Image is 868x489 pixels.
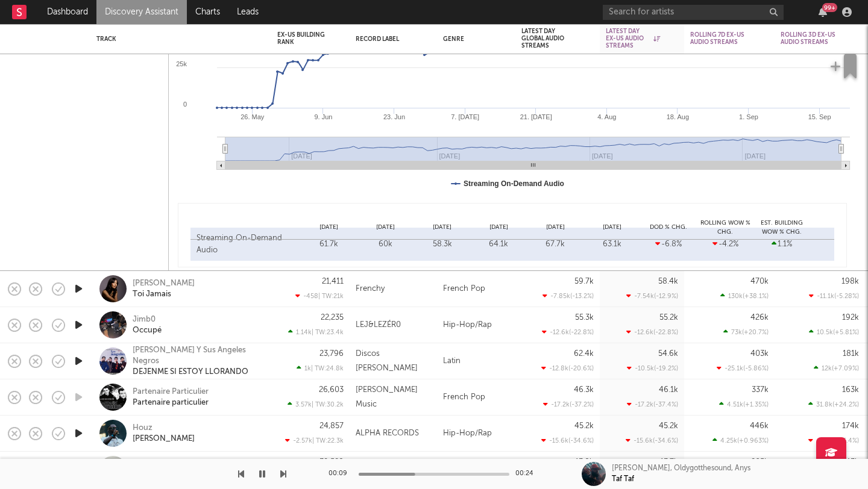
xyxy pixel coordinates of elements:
[723,328,769,336] div: 73k ( +20.7 % )
[842,314,859,322] div: 192k
[360,238,411,251] div: 60k
[809,292,859,300] div: -11.1k ( -5.28 % )
[133,387,209,397] div: Partenaire Particulier
[822,3,837,12] div: 99 +
[530,238,580,251] div: 67.7k
[575,314,594,322] div: 55.3k
[781,31,841,46] div: Rolling 3D Ex-US Audio Streams
[133,278,195,289] div: [PERSON_NAME]
[133,345,262,367] a: [PERSON_NAME] Y Sus Angeles Negros
[587,238,637,251] div: 63.1k
[819,7,827,17] button: 99+
[277,364,344,372] div: 1k | TW: 24.8k
[133,434,195,444] a: [PERSON_NAME]
[843,350,859,358] div: 181k
[659,386,678,394] div: 46.1k
[96,36,259,43] div: Track
[719,400,769,408] div: 4.51k ( +1.35 % )
[322,278,344,285] div: 21,411
[659,422,678,430] div: 45.2k
[808,113,831,120] text: 15. Sep
[451,113,479,120] text: 7. [DATE]
[752,386,769,394] div: 337k
[543,400,594,408] div: -17.2k ( -37.2 % )
[183,101,187,108] text: 0
[541,437,594,444] div: -15.6k ( -34.6 % )
[356,426,419,441] div: ALPHA RECORDS
[304,238,354,251] div: 61.7k
[471,223,527,232] div: [DATE]
[739,113,758,120] text: 1. Sep
[690,31,750,46] div: Rolling 7D Ex-US Audio Streams
[241,113,265,120] text: 26. May
[437,416,515,452] div: Hip-Hop/Rap
[750,422,769,430] div: 446k
[842,422,859,430] div: 174k
[277,400,344,408] div: 3.57k | TW: 30.2k
[521,28,576,49] div: Latest Day Global Audio Streams
[277,437,344,444] div: -2.57k | TW: 22.3k
[712,437,769,444] div: 4.25k ( +0.963 % )
[627,400,678,408] div: -17.2k ( -37.4 % )
[720,292,769,300] div: 130k ( +38.1 % )
[756,238,807,251] div: 1.1 %
[357,223,414,232] div: [DATE]
[321,314,344,322] div: 22,235
[626,292,678,300] div: -7.54k ( -12.9 % )
[437,452,515,488] div: Hip-Hop/Rap
[277,292,344,300] div: -458 | TW: 21k
[277,31,325,46] div: Ex-US Building Rank
[717,364,769,372] div: -25.1k ( -5.86 % )
[133,289,171,300] a: Toi Jamais
[658,350,678,358] div: 54.6k
[612,474,634,485] div: Taf Taf
[750,314,769,322] div: 426k
[574,422,594,430] div: 45.2k
[319,350,344,358] div: 23,796
[133,367,248,378] a: DEJENME SI ESTOY LLORANDO
[809,328,859,336] div: 10.5k ( +5.81 % )
[574,350,594,358] div: 62.4k
[808,437,859,444] div: -31.7k ( -15.4 % )
[542,292,594,300] div: -7.85k ( -13.2 % )
[667,113,689,120] text: 18. Aug
[643,238,694,251] div: -6.8 %
[626,437,678,444] div: -15.6k ( -34.6 % )
[437,307,515,343] div: Hip-Hop/Rap
[612,463,750,474] div: [PERSON_NAME], Oldygotthesound, Anys
[277,328,344,336] div: 1.14k | TW: 23.4k
[842,386,859,394] div: 163k
[329,467,353,481] div: 00:09
[751,458,769,466] div: 205k
[843,458,859,466] div: 113k
[464,179,564,188] text: Streaming On-Demand Audio
[697,219,753,236] div: Rolling WoW % Chg.
[640,223,697,232] div: DoD % Chg.
[356,36,413,43] div: Record Label
[443,36,503,43] div: Genre
[753,219,810,236] div: Est. Building WoW % Chg.
[574,386,594,394] div: 46.3k
[474,238,524,251] div: 64.1k
[133,325,162,336] a: Occupé
[700,238,750,251] div: -4.2 %
[542,328,594,336] div: -12.6k ( -22.8 % )
[133,423,153,434] a: Houz
[319,422,344,430] div: 24,857
[583,223,640,232] div: [DATE]
[574,278,594,285] div: 59.7k
[659,458,678,466] div: 43.7k
[437,379,515,416] div: French Pop
[314,113,332,120] text: 9. Jun
[437,343,515,379] div: Latin
[658,278,678,285] div: 58.4k
[808,400,859,408] div: 31.8k ( +24.2 % )
[383,113,405,120] text: 23. Jun
[750,278,769,285] div: 470k
[597,113,616,120] text: 4. Aug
